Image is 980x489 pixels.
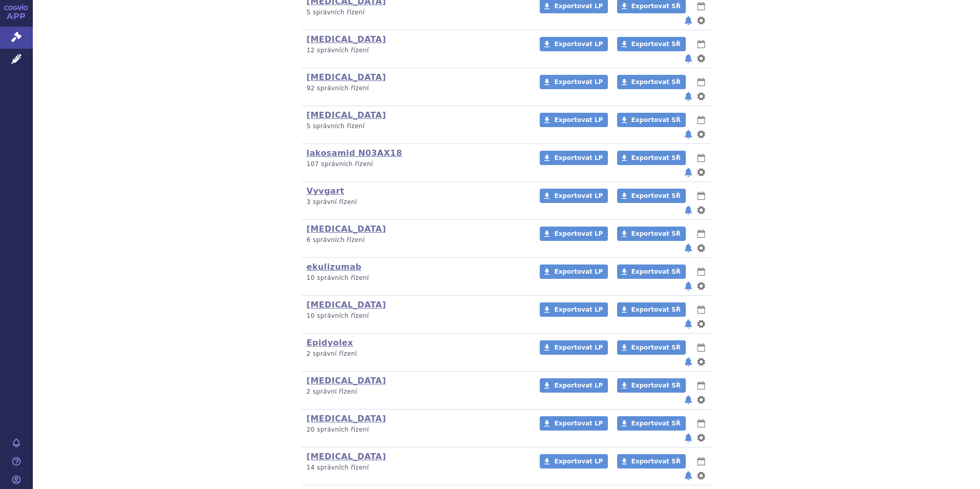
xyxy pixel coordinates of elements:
a: Exportovat SŘ [617,340,686,355]
button: nastavení [696,52,706,65]
button: lhůty [696,152,706,164]
span: Exportovat LP [554,458,603,465]
a: Exportovat LP [540,264,608,279]
span: Exportovat SŘ [631,230,681,237]
a: Exportovat SŘ [617,264,686,279]
button: notifikace [683,280,693,292]
a: Exportovat SŘ [617,189,686,203]
button: lhůty [696,266,706,278]
p: 10 správních řízení [307,312,526,320]
button: nastavení [696,280,706,292]
p: 92 správních řízení [307,84,526,93]
button: nastavení [696,318,706,330]
span: Exportovat SŘ [631,116,681,124]
a: Exportovat SŘ [617,302,686,317]
p: 5 správních řízení [307,8,526,17]
button: notifikace [683,90,693,103]
button: notifikace [683,356,693,368]
button: lhůty [696,455,706,467]
a: Exportovat SŘ [617,151,686,165]
a: ekulizumab [307,262,361,272]
a: Exportovat LP [540,227,608,241]
span: Exportovat SŘ [631,78,681,86]
button: lhůty [696,76,706,88]
span: Exportovat SŘ [631,192,681,199]
span: Exportovat LP [554,78,603,86]
span: Exportovat LP [554,192,603,199]
a: Exportovat SŘ [617,37,686,51]
p: 107 správních řízení [307,160,526,169]
a: Exportovat LP [540,378,608,393]
span: Exportovat LP [554,40,603,48]
button: notifikace [683,128,693,140]
span: Exportovat SŘ [631,344,681,351]
p: 5 správních řízení [307,122,526,131]
button: nastavení [696,166,706,178]
span: Exportovat SŘ [631,306,681,313]
button: lhůty [696,417,706,430]
span: Exportovat LP [554,344,603,351]
span: Exportovat SŘ [631,154,681,161]
span: Exportovat LP [554,306,603,313]
button: nastavení [696,394,706,406]
a: Exportovat SŘ [617,227,686,241]
button: notifikace [683,166,693,178]
a: Exportovat SŘ [617,75,686,89]
button: notifikace [683,242,693,254]
button: nastavení [696,242,706,254]
a: Exportovat LP [540,454,608,468]
span: Exportovat LP [554,382,603,389]
a: [MEDICAL_DATA] [307,414,386,423]
p: 2 správní řízení [307,388,526,396]
button: notifikace [683,52,693,65]
span: Exportovat SŘ [631,268,681,275]
button: nastavení [696,470,706,482]
button: nastavení [696,432,706,444]
a: Exportovat LP [540,151,608,165]
span: Exportovat LP [554,230,603,237]
button: notifikace [683,14,693,27]
p: 6 správních řízení [307,236,526,244]
span: Exportovat SŘ [631,382,681,389]
button: nastavení [696,14,706,27]
button: lhůty [696,190,706,202]
button: lhůty [696,38,706,50]
a: Epidyolex [307,338,353,348]
a: Exportovat LP [540,37,608,51]
button: notifikace [683,204,693,216]
span: Exportovat LP [554,116,603,124]
a: Exportovat SŘ [617,113,686,127]
a: Exportovat LP [540,189,608,203]
a: Exportovat LP [540,302,608,317]
a: [MEDICAL_DATA] [307,72,386,82]
a: Exportovat SŘ [617,378,686,393]
p: 14 správních řízení [307,463,526,472]
a: [MEDICAL_DATA] [307,34,386,44]
button: lhůty [696,379,706,392]
span: Exportovat SŘ [631,420,681,427]
p: 10 správních řízení [307,274,526,282]
a: Exportovat LP [540,416,608,431]
button: lhůty [696,114,706,126]
button: notifikace [683,470,693,482]
a: [MEDICAL_DATA] [307,224,386,234]
a: Exportovat SŘ [617,416,686,431]
button: nastavení [696,90,706,103]
span: Exportovat LP [554,3,603,10]
button: lhůty [696,228,706,240]
span: Exportovat LP [554,154,603,161]
button: notifikace [683,318,693,330]
p: 2 správní řízení [307,350,526,358]
a: [MEDICAL_DATA] [307,452,386,461]
a: Exportovat SŘ [617,454,686,468]
button: nastavení [696,204,706,216]
p: 3 správní řízení [307,198,526,207]
a: Exportovat LP [540,75,608,89]
p: 20 správních řízení [307,425,526,434]
button: nastavení [696,128,706,140]
a: [MEDICAL_DATA] [307,376,386,385]
span: Exportovat LP [554,420,603,427]
button: notifikace [683,432,693,444]
a: [MEDICAL_DATA] [307,110,386,120]
a: Exportovat LP [540,340,608,355]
